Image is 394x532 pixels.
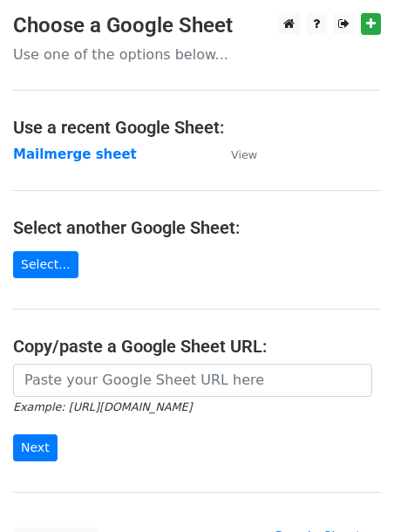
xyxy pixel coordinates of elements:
[13,217,381,238] h4: Select another Google Sheet:
[13,336,381,357] h4: Copy/paste a Google Sheet URL:
[13,400,192,413] small: Example: [URL][DOMAIN_NAME]
[231,148,257,161] small: View
[13,364,372,397] input: Paste your Google Sheet URL here
[214,147,257,162] a: View
[13,434,58,461] input: Next
[13,45,381,64] p: Use one of the options below...
[13,147,137,162] a: Mailmerge sheet
[13,117,381,138] h4: Use a recent Google Sheet:
[13,13,381,38] h3: Choose a Google Sheet
[13,251,78,278] a: Select...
